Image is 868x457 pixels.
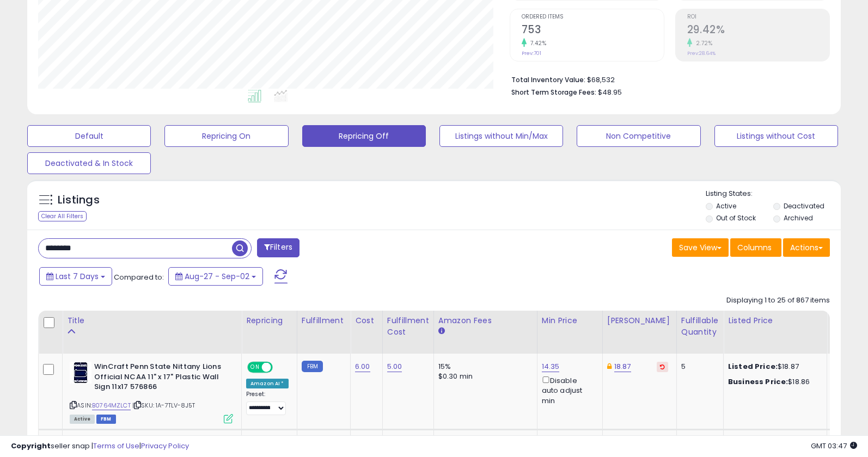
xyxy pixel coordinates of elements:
[511,75,585,84] b: Total Inventory Value:
[38,211,87,221] div: Clear All Filters
[271,363,289,372] span: OFF
[730,238,781,257] button: Columns
[728,362,818,372] div: $18.87
[681,315,719,338] div: Fulfillable Quantity
[511,72,822,85] li: $68,532
[93,441,139,451] a: Terms of Use
[70,415,95,424] span: All listings currently available for purchase on Amazon
[438,326,445,336] small: Amazon Fees.
[27,152,151,174] button: Deactivated & In Stock
[784,201,824,211] label: Deactivated
[302,125,426,147] button: Repricing Off
[716,213,756,223] label: Out of Stock
[784,213,813,223] label: Archived
[355,315,378,326] div: Cost
[522,23,664,38] h2: 753
[132,401,195,410] span: | SKU: 1A-7TLV-8J5T
[672,238,729,257] button: Save View
[96,415,116,424] span: FBM
[387,315,429,338] div: Fulfillment Cost
[27,125,151,147] button: Default
[248,363,262,372] span: ON
[728,377,818,387] div: $18.86
[737,242,772,253] span: Columns
[542,374,594,406] div: Disable auto adjust min
[706,189,841,199] p: Listing States:
[114,272,164,282] span: Compared to:
[716,201,736,211] label: Active
[783,238,830,257] button: Actions
[728,315,822,326] div: Listed Price
[438,315,533,326] div: Amazon Fees
[811,441,857,451] span: 2025-09-10 03:47 GMT
[577,125,700,147] button: Non Competitive
[687,50,716,57] small: Prev: 28.64%
[141,441,189,451] a: Privacy Policy
[726,295,830,306] div: Displaying 1 to 25 of 867 items
[614,361,631,372] a: 18.87
[439,125,563,147] button: Listings without Min/Max
[302,361,323,372] small: FBM
[607,315,672,326] div: [PERSON_NAME]
[94,362,227,395] b: WinCraft Penn State Nittany Lions Official NCAA 11" x 17" Plastic Wall Sign 11x17 576866
[302,315,346,326] div: Fulfillment
[168,267,263,286] button: Aug-27 - Sep-02
[511,88,596,97] b: Short Term Storage Fees:
[67,315,237,326] div: Title
[246,379,289,388] div: Amazon AI *
[728,361,778,372] b: Listed Price:
[522,50,541,57] small: Prev: 701
[70,362,91,384] img: 41azFkOmQCL._SL40_.jpg
[687,23,829,38] h2: 29.42%
[522,14,664,20] span: Ordered Items
[355,361,370,372] a: 6.00
[164,125,288,147] button: Repricing On
[714,125,838,147] button: Listings without Cost
[692,39,713,47] small: 2.72%
[92,401,131,410] a: B0764MZLCT
[728,376,788,387] b: Business Price:
[527,39,547,47] small: 7.42%
[39,267,112,286] button: Last 7 Days
[185,271,249,282] span: Aug-27 - Sep-02
[257,238,299,257] button: Filters
[681,362,715,372] div: 5
[598,87,622,97] span: $48.95
[246,391,289,415] div: Preset:
[387,361,402,372] a: 5.00
[246,315,292,326] div: Repricing
[438,372,529,381] div: $0.30 min
[70,362,233,422] div: ASIN:
[11,441,51,451] strong: Copyright
[58,193,100,208] h5: Listings
[542,361,560,372] a: 14.35
[542,315,598,326] div: Min Price
[687,14,829,20] span: ROI
[11,441,189,452] div: seller snap | |
[56,271,99,282] span: Last 7 Days
[438,362,529,372] div: 15%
